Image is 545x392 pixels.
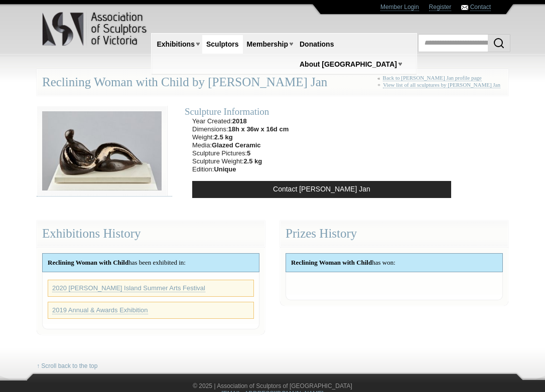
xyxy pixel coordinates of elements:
[429,4,452,11] a: Register
[185,106,459,117] div: Sculpture Information
[52,284,205,292] a: 2020 [PERSON_NAME] Island Summer Arts Festival
[37,362,97,370] a: ↑ Scroll back to the top
[280,221,508,247] div: Prizes History
[470,4,491,11] a: Contact
[243,157,262,165] strong: 2.5 kg
[383,75,482,81] a: Back to [PERSON_NAME] Jan profile page
[37,106,167,196] img: 045__medium.jpg
[296,55,401,74] a: About [GEOGRAPHIC_DATA]
[192,181,451,198] a: Contact [PERSON_NAME] Jan
[228,125,289,133] strong: 18h x 36w x 16d cm
[192,133,289,141] li: Weight:
[153,35,199,54] a: Exhibitions
[247,149,250,157] strong: 5
[286,254,502,272] div: has won:
[192,149,289,157] li: Sculpture Pictures:
[192,157,289,165] li: Sculpture Weight:
[192,165,289,173] li: Edition:
[192,125,289,133] li: Dimensions:
[42,10,149,48] img: logo.png
[291,259,372,266] strong: Reclining Woman with Child
[214,165,236,173] strong: Unique
[212,141,261,149] strong: Glazed Ceramic
[37,221,265,247] div: Exhibitions History
[383,82,500,88] a: View list of all sculptures by [PERSON_NAME] Jan
[52,306,148,314] a: 2019 Annual & Awards Exhibition
[243,35,292,54] a: Membership
[232,117,247,125] strong: 2018
[461,5,468,10] img: Contact ASV
[37,69,508,96] div: Reclining Woman with Child by [PERSON_NAME] Jan
[296,35,338,54] a: Donations
[43,254,259,272] div: has been exhibited in:
[202,35,243,54] a: Sculptors
[214,133,233,141] strong: 2.5 kg
[48,259,128,266] strong: Reclining Woman with Child
[377,75,503,92] div: « +
[380,4,419,11] a: Member Login
[192,117,289,125] li: Year Created:
[493,37,505,49] img: Search
[192,141,289,149] li: Media:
